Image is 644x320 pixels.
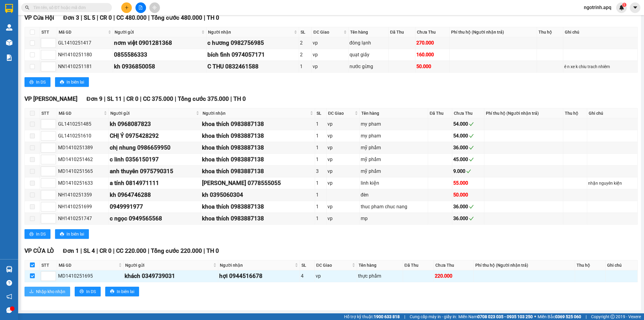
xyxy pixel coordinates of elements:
button: file-add [135,2,146,13]
span: | [81,14,82,21]
div: 0855586333 [114,50,205,59]
button: plus [121,2,132,13]
img: warehouse-icon [6,39,12,46]
span: | [203,247,205,254]
th: Ghi chú [606,260,638,270]
span: In biên lai [117,288,134,295]
button: caret-down [630,2,640,13]
div: 45.000 [453,156,483,163]
img: warehouse-icon [6,266,12,272]
span: | [97,14,98,21]
div: c ngọc 0949565568 [110,214,200,223]
span: In biên lai [67,79,84,85]
span: CC 480.000 [116,14,147,21]
div: thuc pham chuc nang [361,203,427,210]
div: 50.000 [453,191,483,199]
td: NH1410251699 [57,201,109,213]
div: 1 [316,179,325,187]
th: Phí thu hộ (Người nhận trả) [474,260,575,270]
td: NH1410251180 [57,49,113,61]
span: printer [60,80,64,85]
input: Tìm tên, số ĐT hoặc mã đơn [33,4,105,11]
span: question-circle [6,280,12,286]
th: Đã Thu [403,260,434,270]
sup: 1 [622,3,626,7]
span: printer [80,289,84,294]
div: 50.000 [416,63,448,70]
span: | [148,247,149,254]
div: nơm việt 0901281368 [114,38,205,48]
div: 1 [316,144,325,151]
div: vp [316,272,356,280]
span: download [29,289,34,294]
div: kh 0968087823 [110,120,200,129]
div: MD1410251389 [58,144,108,151]
span: SL 4 [83,247,95,254]
div: khoa thích 0983887138 [202,131,314,140]
div: 1 [300,63,311,70]
div: đèn [361,191,427,199]
span: | [148,14,150,21]
div: 0949991977 [110,202,200,211]
img: warehouse-icon [6,24,12,31]
span: TH 0 [207,14,219,21]
div: NN1410251181 [58,63,112,70]
span: In DS [36,231,46,237]
div: bích tĩnh 0974057171 [207,50,298,59]
div: C THU 0832461588 [207,62,298,71]
div: vp [327,144,359,151]
span: caret-down [633,5,638,10]
div: [PERSON_NAME] 0778555055 [202,179,314,188]
span: ngotrinh.apq [579,4,616,11]
div: 36.000 [453,144,483,151]
span: Hỗ trợ kỹ thuật: [344,313,400,320]
span: Miền Nam [458,313,533,320]
div: vp [327,179,359,187]
td: GL1410251485 [57,118,109,130]
span: | [96,247,98,254]
span: Tổng cước 480.000 [151,14,202,21]
span: | [113,247,115,254]
div: vp [327,167,359,175]
div: vp [313,51,347,58]
div: my pham [361,132,427,140]
span: | [404,313,405,320]
div: 220.000 [435,272,472,280]
div: mỹ phẩm [361,156,427,163]
div: khoa thích 0983887138 [202,214,314,223]
img: icon-new-feature [619,5,624,10]
th: Phí thu hộ (Người nhận trả) [484,108,563,118]
th: Chưa Thu [452,108,484,118]
div: kh 0395060304 [202,190,314,200]
th: Tên hàng [357,260,403,270]
span: Nhập kho nhận [36,288,65,295]
div: 160.000 [416,51,448,58]
td: MD1410251695 [57,270,124,282]
th: SL [315,108,327,118]
div: vp [327,120,359,128]
th: Tên hàng [349,27,389,37]
span: Mã GD [59,29,107,35]
strong: 0369 525 060 [555,314,581,319]
div: kh 0964746288 [110,190,200,200]
div: NH1410251699 [58,203,108,210]
th: Tên hàng [360,108,428,118]
span: printer [29,232,34,237]
td: MD1410251633 [57,177,109,189]
div: a tính 0814971111 [110,179,200,188]
div: quạt giấy [350,51,387,58]
div: 1 [316,156,325,163]
div: c hương 0982756985 [207,38,298,48]
span: printer [110,289,114,294]
button: printerIn DS [24,77,50,87]
div: vp [313,63,347,70]
div: nước gừng [350,63,387,70]
span: Người nhận [220,262,294,269]
div: 1 [316,203,325,210]
span: CR 0 [126,95,138,102]
th: SL [300,260,315,270]
strong: 0708 023 035 - 0935 103 250 [477,314,533,319]
span: Người nhận [208,29,293,35]
span: Mã GD [59,262,117,269]
div: 3 [316,167,325,175]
